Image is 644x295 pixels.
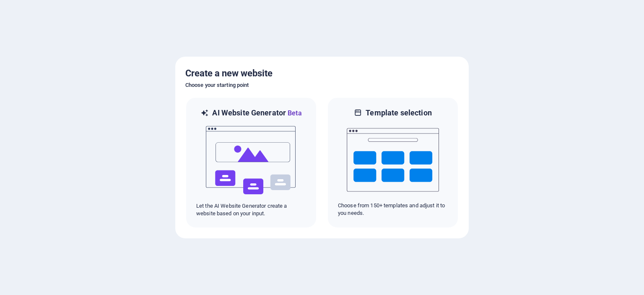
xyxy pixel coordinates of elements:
span: Beta [286,109,302,117]
h5: Create a new website [185,67,459,80]
div: Template selectionChoose from 150+ templates and adjust it to you needs. [327,97,459,228]
img: ai [205,118,297,202]
p: Let the AI Website Generator create a website based on your input. [196,202,306,217]
p: Choose from 150+ templates and adjust it to you needs. [338,202,448,217]
div: AI Website GeneratorBetaaiLet the AI Website Generator create a website based on your input. [185,97,317,228]
h6: AI Website Generator [212,108,301,118]
h6: Choose your starting point [185,80,459,90]
h6: Template selection [366,108,431,118]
